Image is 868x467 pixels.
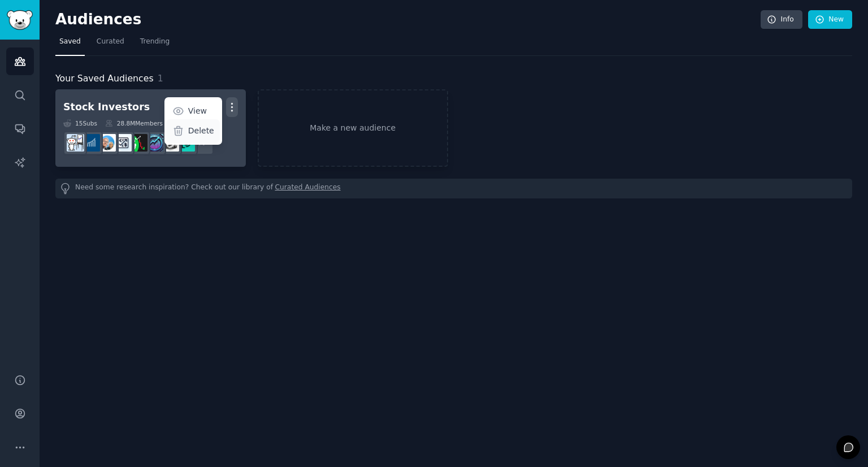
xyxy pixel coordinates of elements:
a: Info [761,10,802,29]
p: Delete [188,125,214,137]
p: View [188,105,207,117]
div: Need some research inspiration? Check out our library of [55,179,852,198]
a: Stock InvestorsViewDelete15Subs28.8MMembers0.56% /mo+7technicalanalysisswingtradingStocksAndTradi... [55,89,246,167]
a: View [166,100,220,123]
img: Forex [114,134,132,152]
a: Make a new audience [258,89,448,167]
img: dividends [83,134,100,152]
img: StocksAndTrading [146,134,163,152]
a: Trending [136,33,173,56]
span: Saved [59,37,81,47]
img: Trading [130,134,147,152]
div: 15 Sub s [63,119,97,127]
a: Saved [55,33,85,56]
span: Your Saved Audiences [55,72,154,86]
a: Curated Audiences [275,183,341,194]
span: Curated [97,37,124,47]
span: Trending [140,37,170,47]
a: Curated [93,33,128,56]
span: 1 [158,73,163,84]
img: options [67,134,84,152]
div: Stock Investors [63,100,150,114]
h2: Audiences [55,11,761,29]
div: 28.8M Members [105,119,163,127]
img: GummySearch logo [7,10,33,30]
img: ValueInvesting [98,134,116,152]
a: New [808,10,852,29]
